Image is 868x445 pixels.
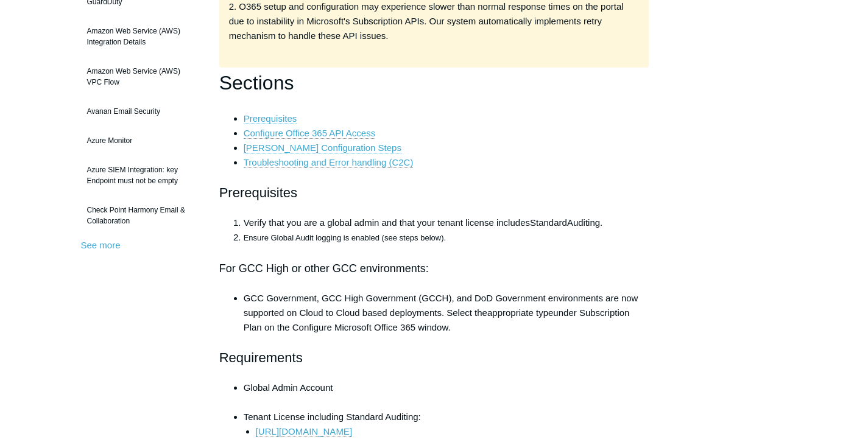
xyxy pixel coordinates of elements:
[244,307,630,332] span: under Subscription Plan on the Configure Microsoft Office 365 window.
[487,307,553,318] span: appropriate type
[244,128,376,139] a: Configure Office 365 API Access
[81,158,201,192] a: Azure SIEM Integration: key Endpoint must not be empty
[600,217,602,228] span: .
[244,157,414,168] a: Troubleshooting and Error handling (C2C)
[244,233,446,242] span: Ensure Global Audit logging is enabled (see steps below).
[219,68,649,99] h1: Sections
[567,217,600,228] span: Auditing
[256,426,352,437] a: [URL][DOMAIN_NAME]
[219,347,649,368] h2: Requirements
[81,129,201,152] a: Azure Monitor
[244,142,401,153] a: [PERSON_NAME] Configuration Steps
[244,113,297,124] a: Prerequisites
[244,380,649,410] li: Global Admin Account
[81,60,201,94] a: Amazon Web Service (AWS) VPC Flow
[81,100,201,123] a: Avanan Email Security
[219,262,429,275] span: For GCC High or other GCC environments:
[81,19,201,54] a: Amazon Web Service (AWS) Integration Details
[219,182,649,203] h2: Prerequisites
[81,240,121,250] a: See more
[81,198,201,233] a: Check Point Harmony Email & Collaboration
[244,217,530,228] span: Verify that you are a global admin and that your tenant license includes
[244,293,638,318] span: GCC Government, GCC High Government (GCCH), and DoD Government environments are now supported on ...
[530,217,567,228] span: Standard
